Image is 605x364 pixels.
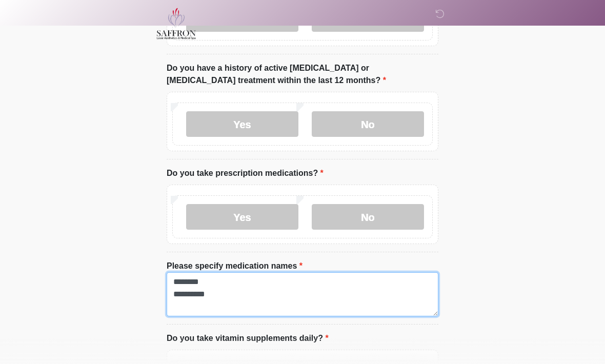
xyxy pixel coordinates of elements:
img: Saffron Laser Aesthetics and Medical Spa Logo [156,8,196,39]
label: No [312,111,424,137]
label: Yes [186,204,298,230]
label: Yes [186,111,298,137]
label: Please specify medication names [167,260,302,272]
label: Do you have a history of active [MEDICAL_DATA] or [MEDICAL_DATA] treatment within the last 12 mon... [167,62,438,87]
label: Do you take prescription medications? [167,167,324,179]
label: No [312,204,424,230]
label: Do you take vitamin supplements daily? [167,332,329,345]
